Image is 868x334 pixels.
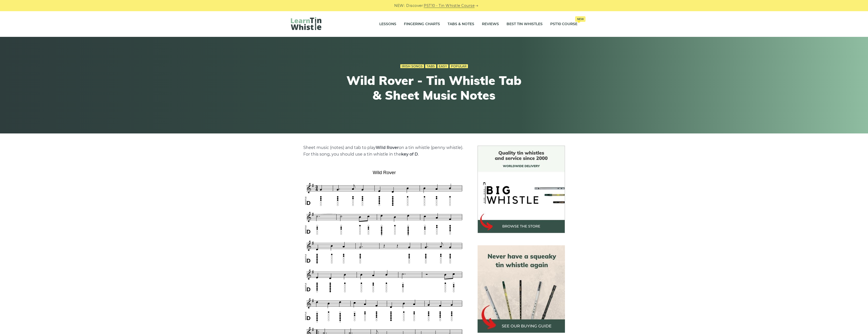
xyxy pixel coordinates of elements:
[448,18,474,31] a: Tabs & Notes
[478,146,565,233] img: BigWhistle Tin Whistle Store
[404,18,440,31] a: Fingering Charts
[376,145,399,150] strong: Wild Rover
[341,73,528,102] h1: Wild Rover - Tin Whistle Tab & Sheet Music Notes
[575,16,586,22] span: New
[425,64,436,68] a: Tabs
[303,144,465,158] p: Sheet music (notes) and tab to play on a tin whistle (penny whistle). For this song, you should u...
[507,18,543,31] a: Best Tin Whistles
[550,18,577,31] a: PST10 CourseNew
[482,18,499,31] a: Reviews
[437,64,448,68] a: Easy
[291,17,321,30] img: LearnTinWhistle.com
[379,18,396,31] a: Lessons
[450,64,468,68] a: Popular
[400,64,424,68] a: Irish Songs
[478,245,565,333] img: tin whistle buying guide
[401,152,418,157] strong: key of D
